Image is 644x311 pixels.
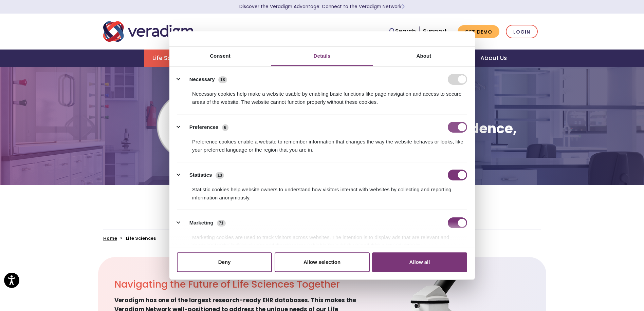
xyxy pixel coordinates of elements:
button: Deny [177,252,272,272]
label: Statistics [189,171,212,179]
a: Life Sciences [144,50,201,67]
img: Veradigm logo [103,20,197,43]
h2: Navigating the Future of Life Sciences Together [114,279,360,290]
a: Support [423,27,447,35]
a: Search [389,27,416,36]
a: Details [271,47,373,66]
div: Statistic cookies help website owners to understand how visitors interact with websites by collec... [177,180,467,202]
a: Consent [169,47,271,66]
label: Necessary [189,76,215,83]
button: Necessary (18) [177,74,231,85]
label: Marketing [189,219,214,227]
a: Get Demo [458,25,499,38]
a: Home [103,235,117,241]
div: Marketing cookies are used to track visitors across websites. The intention is to display ads tha... [177,228,467,250]
button: Statistics (13) [177,170,228,180]
div: Preference cookies enable a website to remember information that changes the way the website beha... [177,133,467,154]
button: Allow selection [275,252,370,272]
button: Allow all [372,252,467,272]
a: Discover the Veradigm Advantage: Connect to the Veradigm NetworkLearn More [239,3,405,10]
div: Necessary cookies help make a website usable by enabling basic functions like page navigation and... [177,85,467,106]
label: Preferences [189,123,219,131]
span: Learn More [402,3,405,10]
a: About [373,47,475,66]
button: Preferences (6) [177,122,233,133]
a: Login [506,25,538,39]
a: About Us [472,50,515,67]
button: Marketing (71) [177,217,230,228]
